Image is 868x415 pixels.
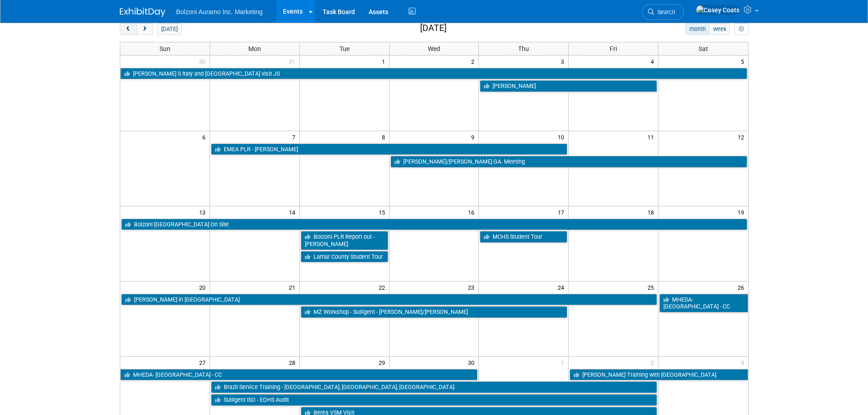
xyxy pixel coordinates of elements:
[159,45,170,52] span: Sun
[467,282,478,293] span: 23
[198,357,210,368] span: 27
[248,45,261,52] span: Mon
[176,8,263,15] span: Bolzoni Auramo Inc. Marketing
[291,131,299,143] span: 7
[381,131,389,143] span: 8
[709,23,730,35] button: week
[301,251,388,263] a: Lamar County Student Tour
[610,45,617,52] span: Fri
[740,56,748,67] span: 5
[654,9,675,15] span: Search
[557,282,568,293] span: 24
[120,68,747,80] a: [PERSON_NAME] S Italy and [GEOGRAPHIC_DATA] visit JS
[699,45,708,52] span: Sat
[734,23,748,35] button: myCustomButton
[659,294,748,313] a: MHEDA- [GEOGRAPHIC_DATA] - CC
[480,231,567,243] a: MCHS Student Tour
[288,357,299,368] span: 28
[211,381,657,393] a: Brazil Service Training - [GEOGRAPHIC_DATA], [GEOGRAPHIC_DATA], [GEOGRAPHIC_DATA]
[157,23,181,35] button: [DATE]
[737,206,748,218] span: 19
[560,56,568,67] span: 3
[339,45,349,52] span: Tue
[737,282,748,293] span: 26
[647,282,658,293] span: 25
[737,131,748,143] span: 12
[650,56,658,67] span: 4
[301,231,388,250] a: Bolzoni PLR Report out - [PERSON_NAME]
[467,206,478,218] span: 16
[518,45,529,52] span: Thu
[685,23,709,35] button: month
[390,156,747,168] a: [PERSON_NAME]/[PERSON_NAME] GA. Meeting
[378,282,389,293] span: 22
[467,357,478,368] span: 30
[120,8,165,17] img: ExhibitDay
[420,23,447,33] h2: [DATE]
[288,206,299,218] span: 14
[650,357,658,368] span: 2
[480,80,657,92] a: [PERSON_NAME]
[201,131,210,143] span: 6
[557,131,568,143] span: 10
[198,56,210,67] span: 30
[557,206,568,218] span: 17
[288,56,299,67] span: 31
[120,369,478,381] a: MHEDA- [GEOGRAPHIC_DATA] - CC
[642,4,684,20] a: Search
[739,26,745,32] i: Personalize Calendar
[740,357,748,368] span: 3
[381,56,389,67] span: 1
[647,131,658,143] span: 11
[288,282,299,293] span: 21
[696,5,740,15] img: Casey Coats
[211,394,657,406] a: Sulligent ISO - EOHS Audit
[570,369,748,381] a: [PERSON_NAME] Training with [GEOGRAPHIC_DATA]
[121,219,747,231] a: Bolzoni [GEOGRAPHIC_DATA] On Site
[121,294,657,306] a: [PERSON_NAME] in [GEOGRAPHIC_DATA]
[198,206,210,218] span: 13
[301,306,568,318] a: MZ Workshop - Sulligent - [PERSON_NAME]/[PERSON_NAME]
[647,206,658,218] span: 18
[211,143,567,155] a: EMEA PLR - [PERSON_NAME]
[378,206,389,218] span: 15
[428,45,440,52] span: Wed
[470,131,478,143] span: 9
[198,282,210,293] span: 20
[378,357,389,368] span: 29
[560,357,568,368] span: 1
[470,56,478,67] span: 2
[120,23,137,35] button: prev
[136,23,153,35] button: next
